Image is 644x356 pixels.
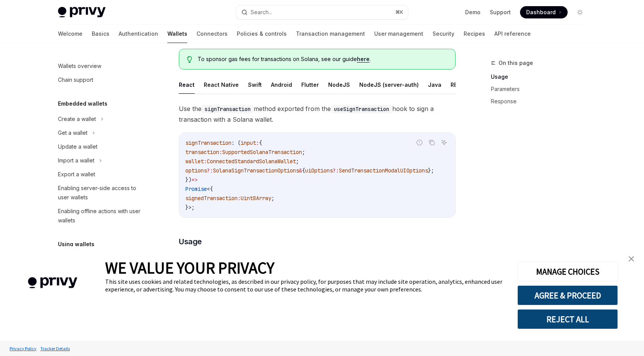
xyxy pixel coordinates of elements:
a: Tracker Details [38,342,72,355]
div: Update a wallet [58,142,97,151]
button: Search...⌘K [236,5,408,19]
span: ; [271,195,274,202]
span: }; [428,167,434,174]
div: This site uses cookies and related technologies, as described in our privacy policy, for purposes... [105,278,506,293]
span: ConnectedStandardSolanaWallet [207,158,296,165]
a: Enabling server-side access to user wallets [52,181,150,204]
code: signTransaction [201,105,254,113]
svg: Tip [187,56,192,63]
div: Import a wallet [58,156,94,165]
a: Support [490,8,511,16]
span: signedTransaction [185,195,238,202]
button: Swift [248,76,262,94]
div: Chain support [58,75,93,84]
span: Promise [185,185,207,192]
span: SupportedSolanaTransaction [222,149,302,156]
span: wallet [185,158,204,165]
span: <{ [207,185,213,192]
div: Search... [251,8,272,17]
span: & [299,167,302,174]
a: close banner [624,251,639,267]
span: ; [302,149,305,156]
a: Chain support [52,73,150,87]
button: React Native [204,76,239,94]
button: REJECT ALL [517,309,618,329]
button: Ask AI [439,137,449,147]
button: React [179,76,195,94]
button: Copy the contents from the code block [427,137,437,147]
span: options [185,167,207,174]
a: Welcome [58,25,83,43]
a: Response [491,95,592,108]
button: REST API [451,76,475,94]
span: { [302,167,305,174]
button: Android [271,76,292,94]
span: }) [185,176,192,183]
button: Flutter [301,76,319,94]
a: Authentication [119,25,158,43]
code: useSignTransaction [331,105,392,113]
span: SendTransactionModalUIOptions [339,167,428,174]
a: User management [374,25,423,43]
span: : [204,158,207,165]
span: => [192,176,198,183]
div: Get a wallet [58,128,88,137]
a: here [357,56,370,63]
span: : [238,195,241,202]
span: Dashboard [526,8,556,16]
button: MANAGE CHOICES [517,262,618,281]
span: : ( [231,139,241,146]
a: Transaction management [296,25,365,43]
div: Create a wallet [58,114,96,124]
span: : [256,139,259,146]
a: API reference [494,25,531,43]
span: WE VALUE YOUR PRIVACY [105,258,274,278]
span: signTransaction [185,139,231,146]
span: input [241,139,256,146]
span: uiOptions [305,167,333,174]
a: Usage [491,71,592,83]
span: ?: [207,167,213,174]
img: company logo [12,266,94,300]
a: Privacy Policy [8,342,38,355]
a: Security [433,25,454,43]
span: : [219,149,222,156]
button: Java [428,76,441,94]
span: SolanaSignTransactionOptions [213,167,299,174]
h5: Embedded wallets [58,99,107,108]
a: Connectors [197,25,228,43]
div: Export a wallet [58,170,95,179]
button: AGREE & PROCEED [517,285,618,305]
button: Report incorrect code [414,137,424,147]
span: }>; [185,204,195,211]
a: Policies & controls [237,25,287,43]
a: Basics [92,25,109,43]
a: Dashboard [520,6,568,18]
img: light logo [58,7,106,18]
a: Update a wallet [52,140,150,154]
button: Toggle dark mode [574,6,586,18]
span: { [259,139,262,146]
a: Demo [465,8,481,16]
span: On this page [499,58,533,68]
button: NodeJS (server-auth) [359,76,419,94]
button: NodeJS [328,76,350,94]
span: Uint8Array [241,195,271,202]
div: Enabling offline actions with user wallets [58,207,145,225]
span: ?: [333,167,339,174]
span: ; [296,158,299,165]
h5: Using wallets [58,240,94,249]
a: Wallets overview [52,59,150,73]
a: Recipes [464,25,485,43]
div: Wallets overview [58,61,101,71]
span: transaction [185,149,219,156]
span: ⌘ K [395,9,403,15]
div: Enabling server-side access to user wallets [58,184,145,202]
span: Use the method exported from the hook to sign a transaction with a Solana wallet. [179,103,456,125]
a: Enabling offline actions with user wallets [52,204,150,227]
img: close banner [629,256,634,262]
a: Parameters [491,83,592,95]
span: To sponsor gas fees for transactions on Solana, see our guide . [198,55,447,63]
span: Usage [179,236,202,247]
a: Wallets [167,25,187,43]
